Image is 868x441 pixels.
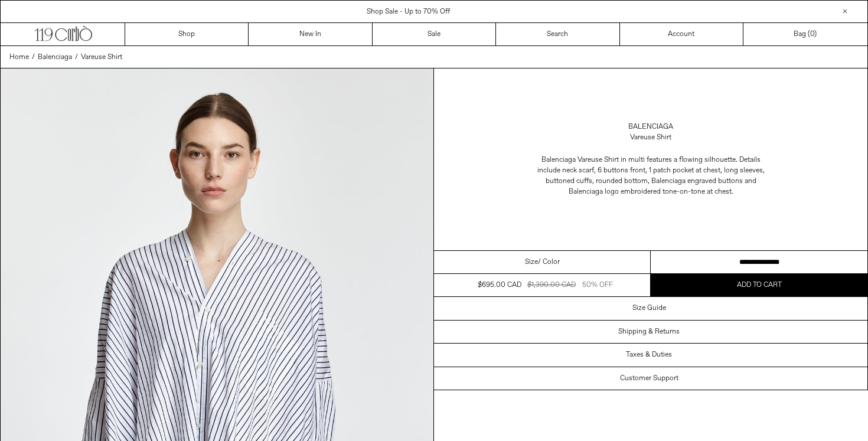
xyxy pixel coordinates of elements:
div: 50% OFF [582,280,613,290]
span: 0 [810,30,814,39]
h3: Shipping & Returns [618,328,680,336]
a: Search [496,23,619,45]
span: / [75,52,78,63]
div: $1,390.00 CAD [527,280,576,290]
a: New In [249,23,372,45]
a: Account [620,23,743,45]
span: Size [525,257,538,267]
span: Add to cart [737,280,782,290]
div: Vareuse Shirt [630,132,671,143]
a: Balenciaga [628,122,673,132]
span: ) [810,29,817,40]
span: / Color [538,257,560,267]
a: Shop Sale - Up to 70% Off [367,7,450,17]
button: Add to cart [651,274,867,296]
h3: Customer Support [620,374,678,383]
a: Bag () [743,23,867,45]
span: / [32,52,35,63]
a: Home [9,52,29,63]
div: $695.00 CAD [478,280,521,290]
a: Balenciaga [38,52,72,63]
span: Vareuse Shirt [81,53,122,62]
a: Vareuse Shirt [81,52,122,63]
h3: Size Guide [632,304,666,312]
h3: Taxes & Duties [626,351,672,359]
span: Home [9,53,29,62]
a: Shop [125,23,249,45]
span: Balenciaga [38,53,72,62]
span: Balenciaga Vareuse Shirt in multi features a flowing silhouette. Details include neck scarf, 6 bu... [533,155,769,197]
a: Sale [373,23,496,45]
